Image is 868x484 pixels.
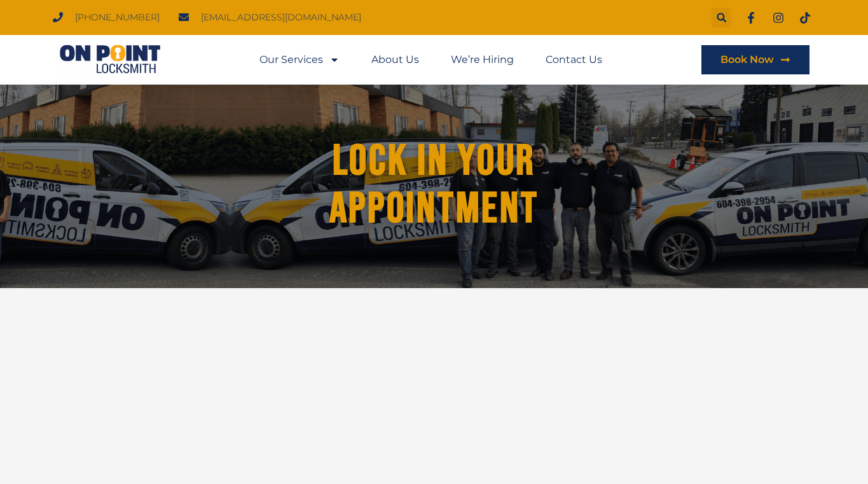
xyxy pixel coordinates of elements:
span: [EMAIL_ADDRESS][DOMAIN_NAME] [198,9,361,26]
a: Contact Us [546,45,602,74]
h1: Lock in Your Appointment [289,137,580,233]
a: About Us [371,45,419,74]
a: We’re Hiring [451,45,514,74]
a: Book Now [701,45,809,74]
nav: Menu [259,45,602,74]
span: Book Now [720,55,774,65]
div: Search [712,8,731,27]
a: Our Services [259,45,340,74]
span: [PHONE_NUMBER] [72,9,160,26]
